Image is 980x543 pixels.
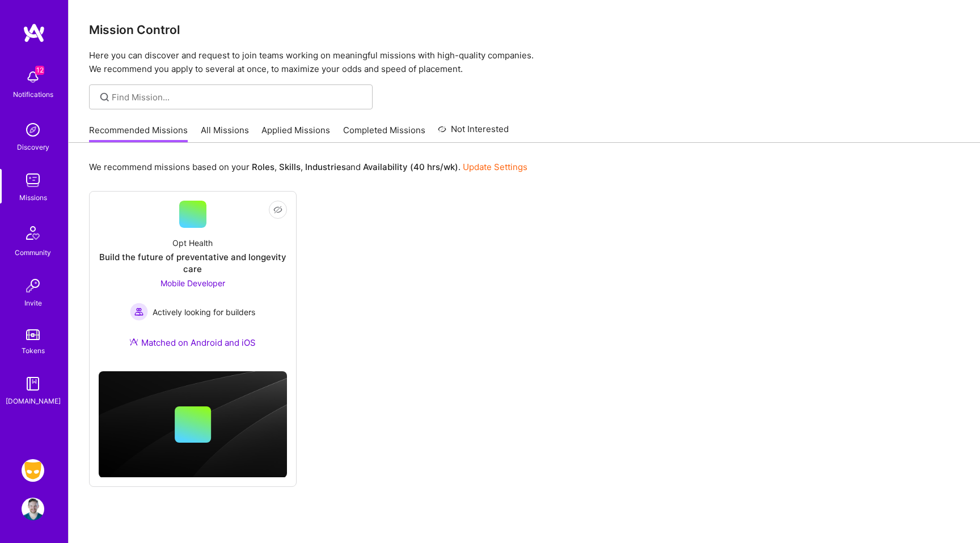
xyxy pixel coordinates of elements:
[22,274,44,297] img: Invite
[22,118,44,141] img: discovery
[98,91,111,104] i: icon SearchGrey
[160,278,225,288] span: Mobile Developer
[89,49,960,76] p: Here you can discover and request to join teams working on meaningful missions with high-quality ...
[99,371,287,478] img: cover
[22,66,44,88] img: bell
[261,124,330,143] a: Applied Missions
[22,169,44,192] img: teamwork
[22,345,45,357] div: Tokens
[363,162,458,172] b: Availability (40 hrs/wk)
[6,395,61,407] div: [DOMAIN_NAME]
[26,329,40,340] img: tokens
[305,162,346,172] b: Industries
[13,88,53,100] div: Notifications
[24,297,42,309] div: Invite
[15,247,51,258] div: Community
[129,337,138,346] img: Ateam Purple Icon
[112,91,364,103] input: Find Mission...
[17,141,49,153] div: Discovery
[129,337,256,349] div: Matched on Android and iOS
[201,124,249,143] a: All Missions
[19,459,47,482] a: Grindr: Mobile + BE + Cloud
[438,122,509,143] a: Not Interested
[252,162,274,172] b: Roles
[19,498,47,520] a: User Avatar
[89,23,960,37] h3: Mission Control
[22,459,44,482] img: Grindr: Mobile + BE + Cloud
[19,219,47,247] img: Community
[23,23,45,43] img: logo
[99,201,287,362] a: Opt HealthBuild the future of preventative and longevity careMobile Developer Actively looking fo...
[19,192,47,203] div: Missions
[273,205,282,214] i: icon EyeClosed
[463,162,527,172] a: Update Settings
[89,124,188,143] a: Recommended Missions
[153,306,255,318] span: Actively looking for builders
[35,66,44,75] span: 12
[172,237,213,249] div: Opt Health
[99,251,287,275] div: Build the future of preventative and longevity care
[22,498,44,520] img: User Avatar
[22,372,44,395] img: guide book
[279,162,301,172] b: Skills
[343,124,425,143] a: Completed Missions
[130,303,148,321] img: Actively looking for builders
[89,161,527,173] p: We recommend missions based on your , , and .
